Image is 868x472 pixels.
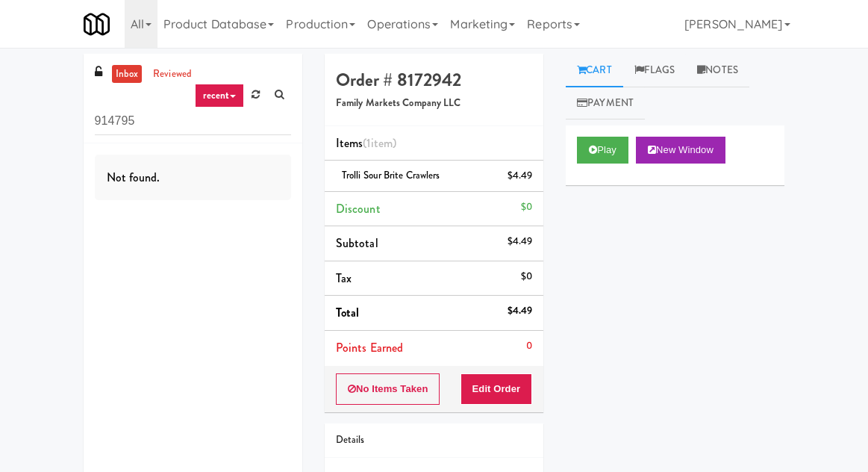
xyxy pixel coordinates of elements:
div: Details [336,431,532,450]
div: $4.49 [508,232,533,251]
a: inbox [112,65,143,84]
h4: Order # 8172942 [336,70,532,90]
a: reviewed [149,65,196,84]
img: Micromart [84,11,110,37]
button: New Window [636,137,725,164]
span: Trolli Sour Brite Crawlers [342,168,440,182]
div: $4.49 [508,167,533,185]
h5: Family Markets Company LLC [336,98,532,109]
div: $0 [521,198,532,217]
a: Flags [623,54,687,87]
button: Play [577,137,628,164]
a: Payment [566,87,645,120]
button: Edit Order [460,373,533,405]
span: Tax [336,270,352,287]
span: Not found. [107,169,160,186]
span: Points Earned [336,339,403,356]
span: Items [336,134,396,152]
a: recent [195,84,244,108]
ng-pluralize: item [371,134,393,152]
span: (1 ) [363,134,396,152]
div: $4.49 [508,302,533,320]
span: Total [336,304,360,321]
div: $0 [521,267,532,286]
input: Search vision orders [95,108,291,135]
span: Subtotal [336,235,378,252]
a: Notes [686,54,749,87]
div: 0 [526,337,532,355]
span: Discount [336,200,381,217]
a: Cart [566,54,623,87]
button: No Items Taken [336,373,440,405]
